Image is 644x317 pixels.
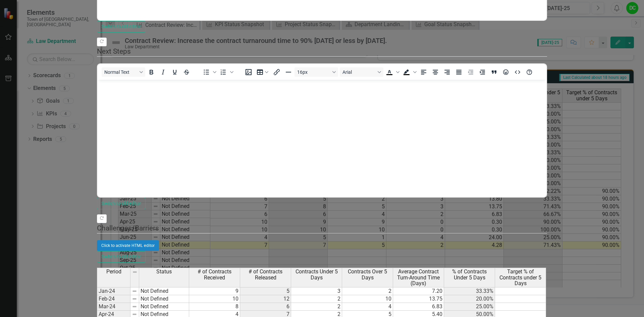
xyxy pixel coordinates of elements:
[218,67,234,77] div: Numbered list
[240,303,291,311] td: 6
[401,67,418,77] div: Background color Black
[157,67,169,77] button: Italic
[132,296,137,302] img: 8DAGhfEEPCf229AAAAAElFTkSuQmCC
[240,295,291,303] td: 12
[342,287,393,295] td: 2
[271,67,282,77] button: Insert/edit link
[283,67,294,77] button: Horizontal line
[393,303,444,311] td: 6.83
[139,287,189,295] td: Not Defined
[191,269,238,280] span: # of Contracts Received
[240,287,291,295] td: 5
[139,295,189,303] td: Not Defined
[97,198,146,209] button: Switch to old editor
[201,67,217,77] div: Bullet list
[393,287,444,295] td: 7.20
[394,269,442,286] span: Average Contract Turn-Around Time (Days)
[444,303,495,311] td: 25.00%
[496,269,544,286] span: Target % of Contracts under 5 Days
[97,240,159,251] button: Click to activate HTML editor
[97,295,130,303] td: Feb-24
[524,67,535,77] button: Help
[384,67,400,77] div: Text color Black
[241,269,289,280] span: # of Contracts Released
[512,67,523,77] button: HTML Editor
[169,67,180,77] button: Underline
[441,67,453,77] button: Align right
[97,21,146,33] button: Switch to old editor
[430,67,441,77] button: Align center
[342,303,393,311] td: 4
[98,80,546,197] iframe: Rich Text Area
[181,67,192,77] button: Strikethrough
[97,223,547,233] legend: Challenges/Barriers
[292,269,340,280] span: Contracts Under 5 Days
[500,67,512,77] button: Emojis
[342,295,393,303] td: 10
[243,67,254,77] button: Insert image
[291,303,342,311] td: 2
[444,287,495,295] td: 33.33%
[453,67,465,77] button: Justify
[104,69,137,75] span: Normal Text
[189,303,240,311] td: 8
[444,295,495,303] td: 20.00%
[132,312,137,317] img: 8DAGhfEEPCf229AAAAAElFTkSuQmCC
[445,269,493,280] span: % of Contracts Under 5 Days
[342,69,375,75] span: Arial
[102,67,145,77] button: Block Normal Text
[477,67,488,77] button: Increase indent
[132,269,138,275] img: 8DAGhfEEPCf229AAAAAElFTkSuQmCC
[132,288,137,294] img: 8DAGhfEEPCf229AAAAAElFTkSuQmCC
[97,303,130,311] td: Mar-24
[106,269,121,275] span: Period
[418,67,429,77] button: Align left
[139,303,189,311] td: Not Defined
[294,67,338,77] button: Font size 16px
[189,287,240,295] td: 9
[132,304,137,309] img: 8DAGhfEEPCf229AAAAAElFTkSuQmCC
[189,295,240,303] td: 10
[255,67,271,77] button: Table
[488,67,500,77] button: Blockquote
[97,251,146,263] button: Switch to old editor
[343,269,391,280] span: Contracts Over 5 Days
[146,67,157,77] button: Bold
[97,46,547,57] legend: Next Steps
[465,67,476,77] button: Decrease indent
[291,295,342,303] td: 2
[156,269,172,275] span: Status
[297,69,330,75] span: 16px
[393,295,444,303] td: 13.75
[291,287,342,295] td: 3
[340,67,383,77] button: Font Arial
[97,287,130,295] td: Jan-24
